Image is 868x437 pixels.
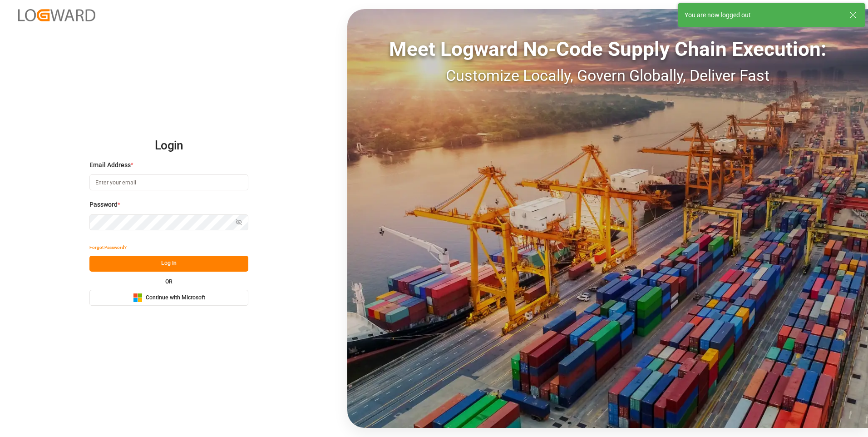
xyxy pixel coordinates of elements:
button: Forgot Password? [89,240,127,256]
div: Customize Locally, Govern Globally, Deliver Fast [347,64,868,87]
small: OR [165,279,173,284]
div: You are now logged out [685,10,841,20]
img: Logward_new_orange.png [18,9,95,21]
div: Meet Logward No-Code Supply Chain Execution: [347,34,868,64]
span: Email Address [89,160,131,170]
span: Continue with Microsoft [146,294,205,302]
button: Log In [89,256,248,272]
h2: Login [89,131,248,160]
span: Password [89,200,118,209]
input: Enter your email [89,174,248,190]
button: Continue with Microsoft [89,290,248,306]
